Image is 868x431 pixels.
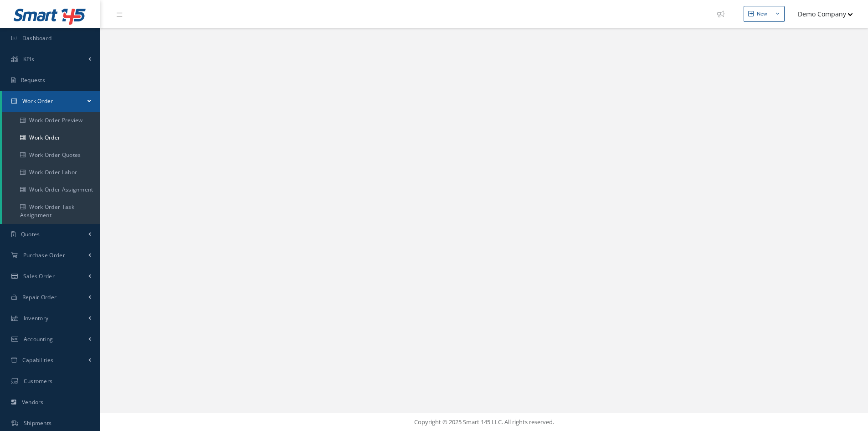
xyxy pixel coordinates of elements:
span: Requests [21,76,45,84]
span: Capabilities [22,356,54,364]
span: Customers [24,377,53,385]
span: Vendors [22,398,44,406]
a: Work Order Assignment [2,181,100,198]
a: Work Order Quotes [2,146,100,164]
span: Repair Order [22,293,57,301]
a: Work Order Preview [2,112,100,129]
a: Work Order [2,91,100,112]
div: New [757,10,767,18]
a: Work Order Labor [2,164,100,181]
button: New [744,6,785,22]
button: Demo Company [789,5,853,23]
span: Quotes [21,230,40,238]
span: Dashboard [22,34,52,42]
span: Sales Order [23,272,55,280]
span: Work Order [22,97,53,105]
div: Copyright © 2025 Smart 145 LLC. All rights reserved. [109,418,859,427]
span: KPIs [23,55,34,63]
span: Purchase Order [23,251,65,259]
span: Inventory [24,314,49,322]
span: Accounting [24,335,53,343]
span: Shipments [24,419,52,427]
a: Work Order [2,129,100,146]
a: Work Order Task Assignment [2,198,100,224]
